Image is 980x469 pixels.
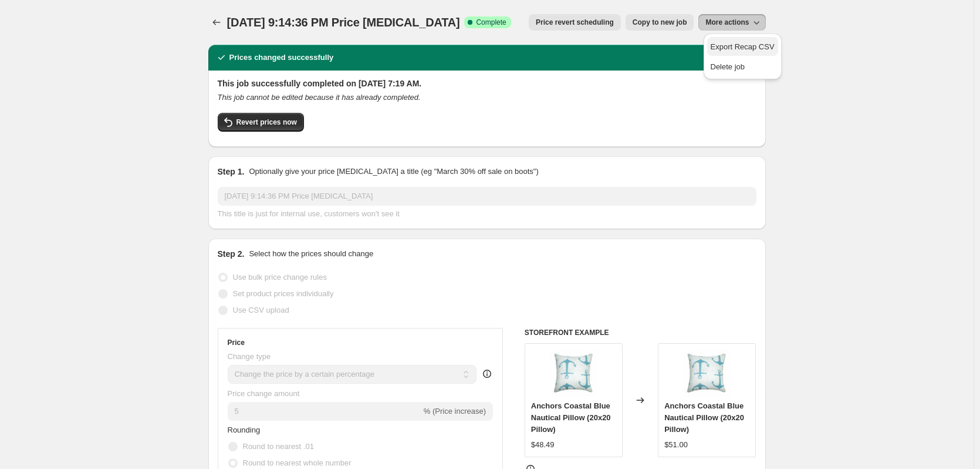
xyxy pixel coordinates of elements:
[233,273,327,282] span: Use bulk price change rules
[233,289,334,298] span: Set product prices individually
[218,78,756,89] h2: This job successfully completed on [DATE] 7:19 AM.
[228,352,271,361] span: Change type
[481,368,493,380] div: help
[626,14,694,31] button: Copy to new job
[476,18,506,27] span: Complete
[550,350,597,397] img: anchors-coastal-blue-nautical-pillow-707343_80x.jpg
[243,458,352,467] span: Round to nearest whole number
[531,439,555,451] div: $48.49
[218,248,245,260] h2: Step 2.
[525,328,756,337] h6: STOREFRONT EXAMPLE
[233,306,289,314] span: Use CSV upload
[249,166,538,177] p: Optionally give your price [MEDICAL_DATA] a title (eg "March 30% off sale on boots")
[664,439,688,451] div: $51.00
[218,93,421,102] i: This job cannot be edited because it has already completed.
[228,426,261,434] span: Rounding
[236,118,297,127] span: Revert prices now
[536,18,614,27] span: Price revert scheduling
[218,166,245,177] h2: Step 1.
[218,209,400,218] span: This title is just for internal use, customers won't see it
[531,401,611,434] span: Anchors Coastal Blue Nautical Pillow (20x20 Pillow)
[711,42,775,51] span: Export Recap CSV
[243,442,314,451] span: Round to nearest .01
[664,401,744,434] span: Anchors Coastal Blue Nautical Pillow (20x20 Pillow)
[711,62,745,71] span: Delete job
[249,248,373,260] p: Select how the prices should change
[228,402,421,421] input: -15
[633,18,687,27] span: Copy to new job
[424,407,486,416] span: % (Price increase)
[208,14,225,31] button: Price change jobs
[218,187,756,206] input: 30% off holiday sale
[218,113,304,132] button: Revert prices now
[705,18,749,27] span: More actions
[684,350,731,397] img: anchors-coastal-blue-nautical-pillow-707343_80x.jpg
[698,14,765,31] button: More actions
[707,37,778,56] button: Export Recap CSV
[227,16,460,29] span: [DATE] 9:14:36 PM Price [MEDICAL_DATA]
[707,57,778,76] button: Delete job
[229,52,334,63] h2: Prices changed successfully
[529,14,621,31] button: Price revert scheduling
[228,338,245,347] h3: Price
[228,389,300,398] span: Price change amount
